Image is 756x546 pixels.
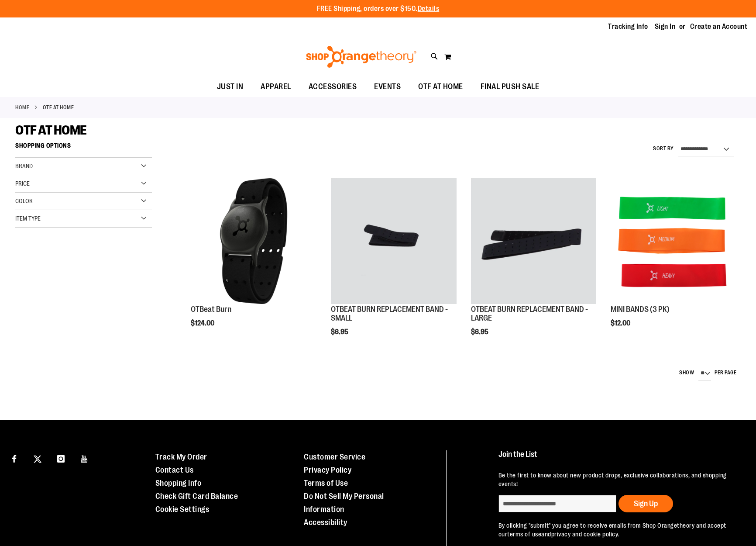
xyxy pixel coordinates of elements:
a: Shopping Info [155,479,202,487]
a: OTBeat Burn [191,305,231,314]
span: Color [15,197,33,204]
a: Home [15,104,29,111]
a: FINAL PUSH SALE [472,77,548,97]
select: Show per page [698,366,711,380]
a: Tracking Info [608,22,648,31]
a: Main view of OTBeat Burn 6.0-C [191,178,316,305]
a: APPAREL [252,77,300,97]
a: OTF AT HOME [409,77,472,97]
div: Price [15,175,152,193]
a: Customer Service [304,453,365,461]
a: MINI BANDS (3 PK) [611,178,736,305]
p: FREE Shipping, orders over $150. [317,4,440,14]
p: Be the first to know about new product drops, exclusive collaborations, and shopping events! [498,471,737,488]
a: Cookie Settings [155,505,210,514]
a: EVENTS [365,77,409,97]
span: EVENTS [374,77,401,97]
div: product [467,174,601,358]
span: APPAREL [261,77,291,97]
a: MINI BANDS (3 PK) [611,305,670,314]
a: Contact Us [155,466,194,474]
img: Twitter [34,455,41,463]
div: Brand [15,158,152,175]
a: Details [418,5,440,13]
img: OTBEAT BURN REPLACEMENT BAND - SMALL [331,178,457,304]
span: $6.95 [331,328,350,336]
img: Main view of OTBeat Burn 6.0-C [191,178,316,304]
a: JUST IN [208,77,252,97]
span: OTF AT HOME [15,123,87,138]
img: OTBEAT BURN REPLACEMENT BAND - LARGE [471,178,597,304]
a: Visit our Instagram page [53,450,69,466]
a: OTBEAT BURN REPLACEMENT BAND - LARGE [471,305,588,322]
a: Create an Account [690,22,748,31]
span: $6.95 [471,328,490,336]
a: Visit our Facebook page [7,450,22,466]
a: OTBEAT BURN REPLACEMENT BAND - LARGE [471,178,597,305]
a: Sign In [655,22,676,31]
span: $124.00 [191,319,216,327]
a: ACCESSORIES [300,77,366,97]
h4: Join the List [498,450,737,467]
a: privacy and cookie policy. [551,531,619,538]
a: terms of use [507,531,541,538]
label: Sort By [653,145,674,152]
div: product [326,174,461,358]
a: Do Not Sell My Personal Information [304,492,384,514]
span: FINAL PUSH SALE [481,77,540,97]
a: Accessibility [304,518,347,527]
span: Brand [15,162,33,169]
img: Shop Orangetheory [305,46,418,68]
div: product [186,174,321,349]
span: Show [679,370,694,376]
span: Item Type [15,215,41,222]
span: per page [715,370,736,376]
div: product [606,174,741,349]
a: OTBEAT BURN REPLACEMENT BAND - SMALL [331,178,457,305]
strong: OTF AT HOME [43,104,74,111]
a: OTBEAT BURN REPLACEMENT BAND - SMALL [331,305,448,322]
a: Check Gift Card Balance [155,492,238,501]
a: Visit our X page [30,450,45,466]
button: Sign Up [619,495,673,512]
span: Sign Up [634,499,658,508]
div: Color [15,193,152,210]
a: Privacy Policy [304,466,351,474]
span: ACCESSORIES [309,77,357,97]
span: OTF AT HOME [418,77,463,97]
div: Item Type [15,210,152,228]
span: JUST IN [217,77,244,97]
img: MINI BANDS (3 PK) [611,178,736,304]
span: Price [15,180,30,187]
a: Visit our Youtube page [77,450,92,466]
span: $12.00 [611,319,632,327]
input: enter email [498,495,616,512]
a: Terms of Use [304,479,348,487]
a: Track My Order [155,453,207,461]
strong: Shopping Options [15,138,152,158]
p: By clicking "submit" you agree to receive emails from Shop Orangetheory and accept our and [498,521,737,539]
